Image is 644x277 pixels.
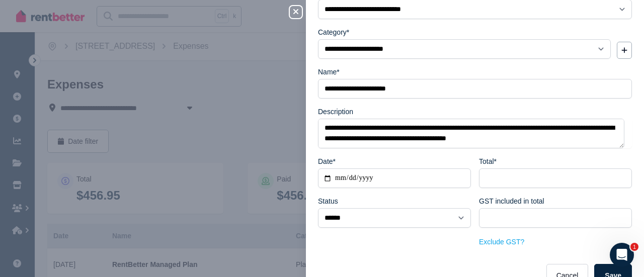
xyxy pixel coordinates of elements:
[318,27,349,37] label: Category*
[318,107,353,117] label: Description
[318,196,338,206] label: Status
[479,196,544,206] label: GST included in total
[479,237,524,247] button: Exclude GST?
[630,243,638,251] span: 1
[318,156,336,166] label: Date*
[610,243,634,267] iframe: Intercom live chat
[479,156,497,166] label: Total*
[318,67,340,77] label: Name*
